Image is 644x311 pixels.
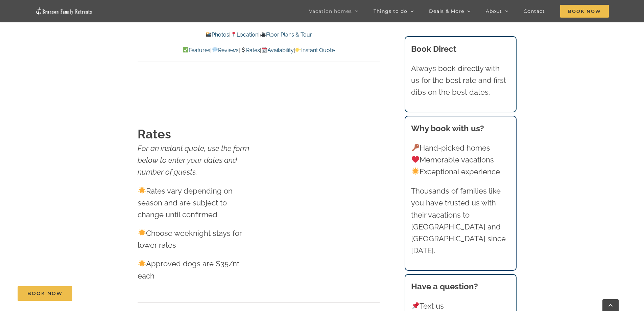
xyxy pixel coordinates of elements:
a: Reviews [212,47,238,53]
img: 💲 [240,47,246,52]
img: 👉 [295,47,301,52]
img: ✅ [183,47,188,52]
p: | | [138,30,380,39]
p: Approved dogs are $35/nt each [138,258,254,282]
p: Choose weeknight stays for lower rates [138,227,254,251]
a: Rates [240,47,260,53]
h3: Why book with us? [411,123,510,135]
span: Vacation homes [309,9,352,14]
img: 🌟 [412,168,419,175]
img: 💬 [212,47,218,52]
img: 🔑 [412,144,419,151]
span: Book Now [27,291,63,296]
img: 🌟 [138,229,146,237]
img: Branson Family Retreats Logo [35,7,93,15]
img: 🌟 [138,260,146,267]
span: Book Now [560,5,609,18]
em: For an instant quote, use the form below to enter your dates and number of guests. [138,144,249,176]
span: Contact [524,9,545,14]
p: Thousands of families like you have trusted us with their vacations to [GEOGRAPHIC_DATA] and [GEO... [411,185,510,257]
a: Availability [261,47,294,53]
strong: Rates [138,127,171,141]
img: 📍 [231,32,236,37]
a: Instant Quote [295,47,335,53]
a: Book Now [18,286,72,301]
p: | | | | [138,46,380,55]
p: Hand-picked homes Memorable vacations Exceptional experience [411,142,510,178]
a: Features [183,47,210,53]
img: ❤️ [412,156,419,163]
p: Always book directly with us for the best rate and first dibs on the best dates. [411,63,510,98]
img: 📸 [206,32,211,37]
a: Photos [206,31,229,38]
b: Book Direct [411,44,456,54]
img: 🎥 [260,32,266,37]
span: Things to do [374,9,407,14]
a: Floor Plans & Tour [260,31,312,38]
img: 📆 [262,47,267,52]
p: Rates vary depending on season and are subject to change until confirmed [138,185,254,221]
span: Deals & More [429,9,464,14]
iframe: Highland Retreat - Multiple Month Calendar Widget [264,126,380,281]
img: 📌 [412,302,419,310]
strong: Have a question? [411,282,478,291]
span: About [486,9,502,14]
a: Location [231,31,258,38]
img: 🌟 [138,187,146,194]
